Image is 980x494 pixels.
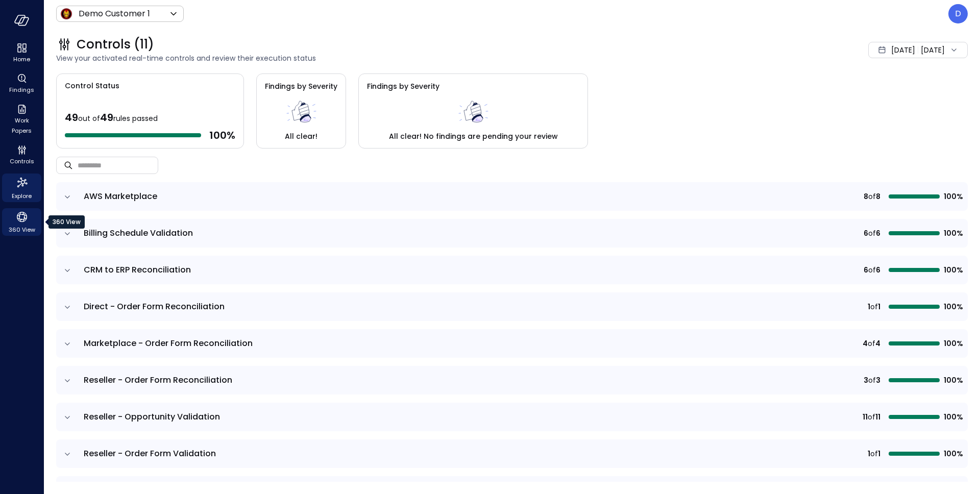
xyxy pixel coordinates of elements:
[864,228,868,239] span: 6
[84,264,191,276] span: CRM to ERP Reconciliation
[868,228,876,239] span: of
[863,411,868,423] span: 11
[13,54,30,64] span: Home
[876,375,880,386] span: 3
[944,228,962,239] span: 100%
[875,411,880,423] span: 11
[79,8,150,20] p: Demo Customer 1
[2,102,41,137] div: Work Papers
[868,191,876,202] span: of
[944,301,962,312] span: 100%
[876,264,880,276] span: 6
[84,337,253,349] span: Marketplace - Order Form Reconciliation
[62,229,72,239] button: expand row
[10,156,34,166] span: Controls
[955,8,961,20] p: D
[389,131,558,142] span: All clear! No findings are pending your review
[84,190,157,202] span: AWS Marketplace
[868,301,870,312] span: 1
[367,81,439,91] span: Findings by Severity
[100,110,113,125] span: 49
[878,448,880,459] span: 1
[864,264,868,276] span: 6
[944,264,962,276] span: 100%
[78,113,100,123] span: out of
[876,191,880,202] span: 8
[56,53,686,64] span: View your activated real-time controls and review their execution status
[62,302,72,312] button: expand row
[84,227,193,239] span: Billing Schedule Validation
[868,375,876,386] span: of
[944,448,962,459] span: 100%
[876,228,880,239] span: 6
[868,338,875,349] span: of
[944,338,962,349] span: 100%
[944,191,962,202] span: 100%
[65,110,78,125] span: 49
[62,412,72,423] button: expand row
[868,411,875,423] span: of
[2,71,41,96] div: Findings
[57,74,119,91] span: Control Status
[870,301,878,312] span: of
[864,375,868,386] span: 3
[891,44,915,56] span: [DATE]
[944,411,962,423] span: 100%
[948,4,968,23] div: Dudu
[864,191,868,202] span: 8
[2,208,41,236] div: 360 View
[9,85,34,95] span: Findings
[944,375,962,386] span: 100%
[2,174,41,202] div: Explore
[48,215,85,229] div: 360 View
[60,8,72,20] img: Icon
[12,191,32,201] span: Explore
[62,265,72,276] button: expand row
[2,143,41,167] div: Controls
[62,376,72,386] button: expand row
[285,131,317,142] span: All clear!
[265,81,337,91] span: Findings by Severity
[84,448,216,459] span: Reseller - Order Form Validation
[84,411,220,423] span: Reseller - Opportunity Validation
[62,339,72,349] button: expand row
[113,113,158,123] span: rules passed
[875,338,880,349] span: 4
[870,448,878,459] span: of
[84,374,232,386] span: Reseller - Order Form Reconciliation
[77,36,154,53] span: Controls (11)
[868,448,870,459] span: 1
[6,115,37,136] span: Work Papers
[209,129,235,142] span: 100 %
[2,41,41,65] div: Home
[62,449,72,459] button: expand row
[84,301,225,312] span: Direct - Order Form Reconciliation
[878,301,880,312] span: 1
[9,225,35,235] span: 360 View
[863,338,868,349] span: 4
[868,264,876,276] span: of
[62,192,72,202] button: expand row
